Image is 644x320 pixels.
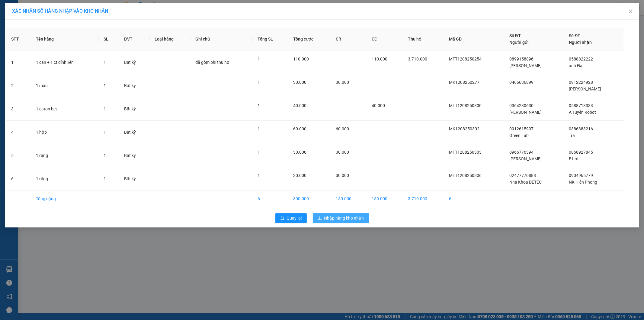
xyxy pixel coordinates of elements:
span: 0912224928 [569,80,593,85]
span: 0868927845 [569,150,593,155]
span: download [318,216,322,221]
span: MTT1208250306 [449,173,482,178]
span: 1 [258,150,260,155]
td: 2 [6,74,31,97]
td: 1 hộp [31,121,99,144]
span: NK Hiền Phong [569,180,598,184]
strong: 0888 827 827 - 0848 827 827 [13,28,60,39]
span: 0588822222 [569,57,593,61]
span: [PERSON_NAME] [509,156,542,161]
td: 1 răng [31,144,99,167]
span: [PERSON_NAME] [509,110,542,115]
span: 1 [258,80,260,85]
td: Bất kỳ [119,144,150,167]
td: 300.000 [288,191,331,207]
span: Người nhận [569,40,592,45]
th: SL [99,28,119,51]
td: Bất kỳ [119,74,150,97]
span: 1 [258,103,260,108]
span: 0364230630 [509,103,533,108]
td: 6 [6,167,31,191]
span: MK1208250277 [449,80,480,85]
td: 1 caton bẹt [31,97,99,121]
span: 0386383216 [569,126,593,131]
th: Mã GD [444,28,505,51]
span: Nha Khoa DETEC [509,180,542,184]
td: 5 [6,144,31,167]
span: 3.710.000 [408,57,427,61]
button: Close [622,3,639,20]
td: 3.710.000 [403,191,444,207]
th: CC [367,28,403,51]
span: MTT1208250300 [449,103,482,108]
strong: 024 3236 3236 - [3,23,61,34]
span: 0899158896 [509,57,533,61]
span: E Lợi [569,156,578,161]
td: 4 [6,121,31,144]
span: đã gồm phí thu hộ [195,60,229,65]
span: Nhập hàng kho nhận [324,215,364,221]
td: Bất kỳ [119,97,150,121]
th: Tổng cước [288,28,331,51]
span: 30.000 [293,80,306,85]
span: 40.000 [372,103,385,108]
strong: Công ty TNHH Phúc Xuyên [6,3,57,16]
span: 30.000 [293,173,306,178]
td: Bất kỳ [119,121,150,144]
span: [PERSON_NAME] [509,63,542,68]
span: 1 [104,60,106,65]
span: Gửi hàng Hạ Long: Hotline: [5,41,58,57]
th: Loại hàng [150,28,191,51]
span: 1 [258,57,260,61]
th: STT [6,28,31,51]
td: Bất kỳ [119,167,150,191]
span: 110.000 [372,57,388,61]
td: 1 răng [31,167,99,191]
span: [PERSON_NAME] [569,87,601,91]
span: Người gửi [509,40,529,45]
span: 30.000 [336,80,349,85]
button: downloadNhập hàng kho nhận [313,213,369,223]
span: 40.000 [293,103,306,108]
span: MK1208250302 [449,126,480,131]
th: Tên hàng [31,28,99,51]
span: 0912615997 [509,126,533,131]
span: A Tuyến Robot [569,110,596,115]
span: Số ĐT [509,33,521,38]
span: 02477770888 [509,173,536,178]
span: 60.000 [293,126,306,131]
button: rollbackQuay lại [275,213,307,223]
td: 6 [253,191,288,207]
span: 0904965779 [569,173,593,178]
span: 0966776394 [509,150,533,155]
span: Green Lab [509,133,529,138]
th: Thu hộ [403,28,444,51]
span: 1 [258,173,260,178]
span: 30.000 [336,173,349,178]
span: rollback [280,216,284,221]
th: CR [331,28,367,51]
td: 3 [6,97,31,121]
span: 1 [104,83,106,88]
span: Số ĐT [569,33,581,38]
span: 30.000 [336,150,349,155]
span: 60.000 [336,126,349,131]
span: 0588713333 [569,103,593,108]
td: 6 [444,191,505,207]
span: close [628,9,633,14]
span: 1 [104,176,106,181]
span: XÁC NHẬN SỐ HÀNG NHẬP VÀO KHO NHẬN [12,8,108,14]
td: 1 mẫu [31,74,99,97]
td: 150.000 [367,191,403,207]
th: Ghi chú [191,28,253,51]
span: 1 [258,126,260,131]
span: MTT1208250303 [449,150,482,155]
td: 150.000 [331,191,367,207]
td: Bất kỳ [119,51,150,74]
span: 1 [104,153,106,158]
span: Quay lại [287,215,302,221]
span: Trà [569,133,575,138]
span: Gửi hàng [GEOGRAPHIC_DATA]: Hotline: [3,18,61,39]
span: 30.000 [293,150,306,155]
span: 110.000 [293,57,309,61]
